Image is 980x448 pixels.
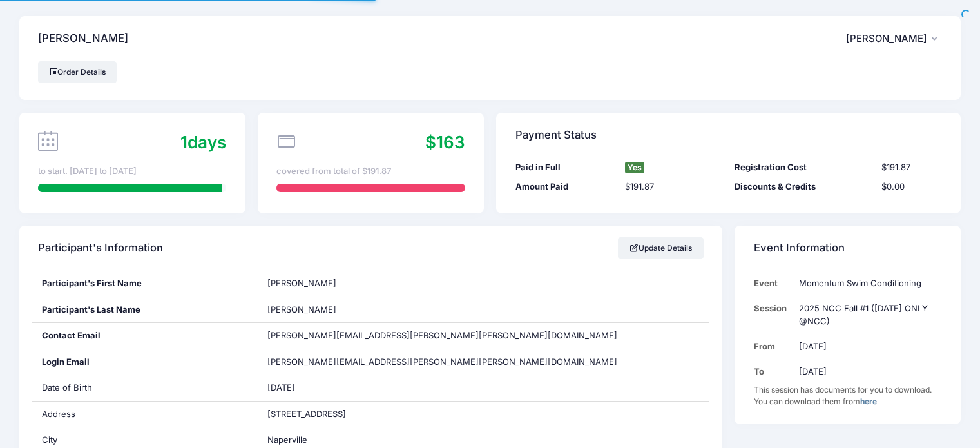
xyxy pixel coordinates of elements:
span: [STREET_ADDRESS] [267,409,346,419]
span: [DATE] [267,382,295,393]
div: Participant's Last Name [32,297,258,323]
a: Update Details [618,237,704,259]
h4: Payment Status [515,117,597,153]
div: This session has documents for you to download. You can download them from [754,384,942,407]
div: days [180,130,226,155]
td: Momentum Swim Conditioning [793,271,941,296]
div: Registration Cost [729,161,875,174]
td: 2025 NCC Fall #1 ([DATE] ONLY @NCC) [793,296,941,334]
span: Yes [625,162,644,173]
div: Address [32,402,258,427]
div: Login Email [32,349,258,375]
span: [PERSON_NAME][EMAIL_ADDRESS][PERSON_NAME][PERSON_NAME][DOMAIN_NAME] [267,356,617,369]
td: Session [754,296,793,334]
td: Event [754,271,793,296]
a: here [860,396,877,406]
td: To [754,359,793,384]
span: 1 [180,132,187,152]
span: [PERSON_NAME] [267,304,336,315]
div: covered from total of $191.87 [276,165,465,178]
span: [PERSON_NAME][EMAIL_ADDRESS][PERSON_NAME][PERSON_NAME][DOMAIN_NAME] [267,330,617,340]
td: [DATE] [793,359,941,384]
div: $0.00 [875,180,948,193]
div: to start. [DATE] to [DATE] [38,165,226,178]
h4: [PERSON_NAME] [38,21,128,57]
div: Discounts & Credits [729,180,875,193]
div: Paid in Full [509,161,619,174]
div: $191.87 [875,161,948,174]
td: [DATE] [793,334,941,359]
div: Amount Paid [509,180,619,193]
a: Order Details [38,61,117,83]
button: [PERSON_NAME] [846,24,942,54]
div: Date of Birth [32,375,258,401]
h4: Event Information [754,230,845,267]
span: $163 [425,132,465,152]
div: $191.87 [619,180,728,193]
span: [PERSON_NAME] [846,33,927,44]
td: From [754,334,793,359]
h4: Participant's Information [38,230,163,267]
div: Participant's First Name [32,271,258,297]
span: [PERSON_NAME] [267,278,336,288]
span: Naperville [267,434,307,445]
div: Contact Email [32,323,258,349]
